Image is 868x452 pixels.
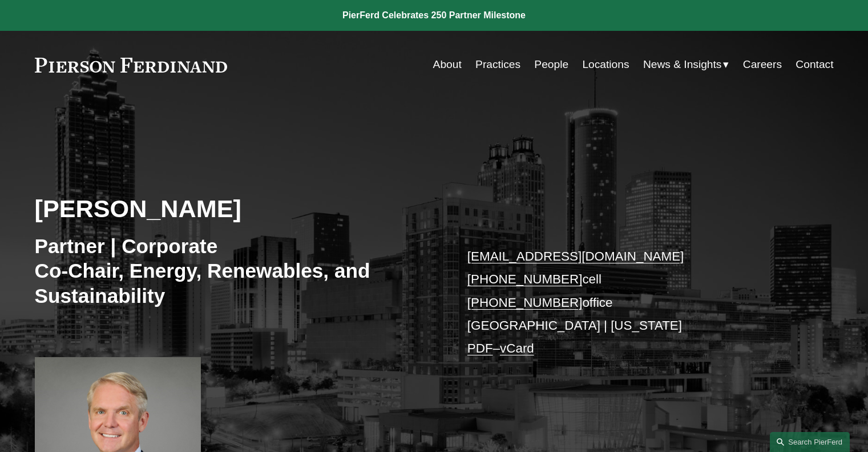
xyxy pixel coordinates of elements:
[643,55,722,75] span: News & Insights
[467,245,800,361] p: cell office [GEOGRAPHIC_DATA] | [US_STATE] –
[433,54,462,75] a: About
[467,341,493,355] a: PDF
[796,54,833,75] a: Contact
[643,54,729,75] a: folder dropdown
[534,54,568,75] a: People
[500,341,534,355] a: vCard
[475,54,520,75] a: Practices
[770,432,850,452] a: Search this site
[582,54,629,75] a: Locations
[743,54,782,75] a: Careers
[35,194,434,223] h2: [PERSON_NAME]
[467,295,583,310] a: [PHONE_NUMBER]
[467,249,684,263] a: [EMAIL_ADDRESS][DOMAIN_NAME]
[467,272,583,286] a: [PHONE_NUMBER]
[35,234,434,309] h3: Partner | Corporate Co-Chair, Energy, Renewables, and Sustainability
